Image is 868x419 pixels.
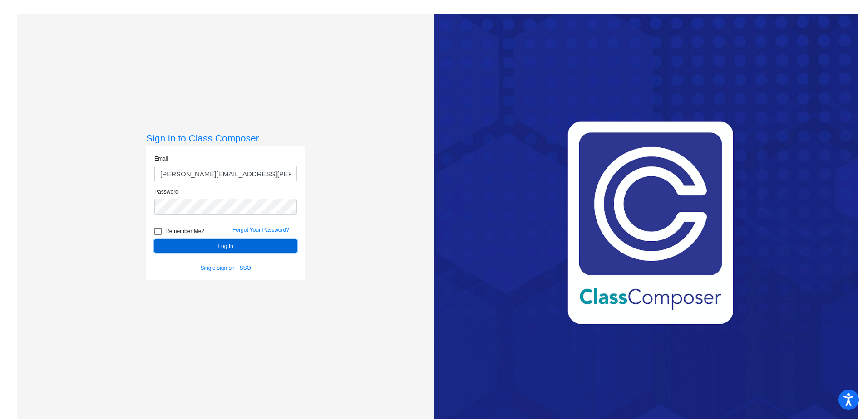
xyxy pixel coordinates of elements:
[200,265,251,271] a: Single sign on - SSO
[232,227,289,233] a: Forgot Your Password?
[154,239,297,253] button: Log In
[154,155,168,163] label: Email
[146,132,305,144] h3: Sign in to Class Composer
[165,226,204,237] span: Remember Me?
[154,188,178,196] label: Password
